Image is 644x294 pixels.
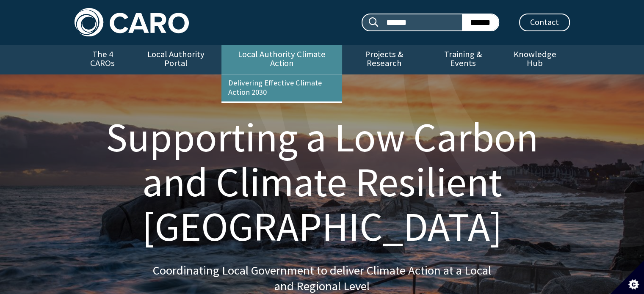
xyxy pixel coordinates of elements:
[75,8,189,36] img: Caro logo
[221,45,342,74] a: Local Authority Climate Action
[610,260,644,294] button: Set cookie preferences
[75,45,131,74] a: The 4 CAROs
[519,14,570,31] a: Contact
[131,45,221,74] a: Local Authority Portal
[221,75,342,101] a: Delivering Effective Climate Action 2030
[500,45,569,74] a: Knowledge Hub
[342,45,426,74] a: Projects & Research
[426,45,500,74] a: Training & Events
[85,115,560,249] h1: Supporting a Low Carbon and Climate Resilient [GEOGRAPHIC_DATA]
